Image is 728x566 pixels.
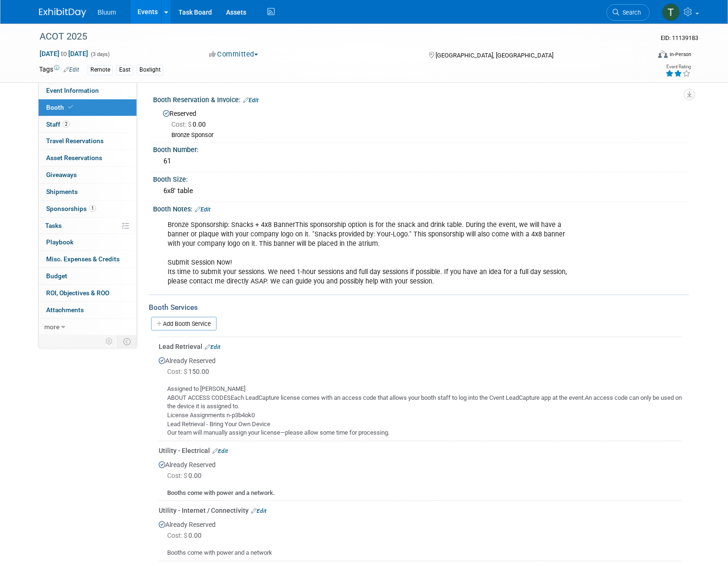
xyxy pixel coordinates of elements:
[159,377,682,437] div: Assigned to [PERSON_NAME] ABOUT ACCESS CODESEach LeadCapture license comes with an access code th...
[662,3,680,21] img: Taylor Bradley
[665,65,691,69] div: Event Rating
[68,105,73,110] i: Booth reservation complete
[661,34,698,41] span: Event ID: 11139183
[46,306,84,314] span: Attachments
[167,368,213,375] span: 150.00
[167,532,188,539] span: Cost: $
[97,8,116,16] span: Bluum
[46,188,78,195] span: Shipments
[159,455,682,498] div: Already Reserved
[171,131,682,139] div: Bronze Sponsor
[46,104,75,111] span: Booth
[171,121,193,128] span: Cost: $
[46,121,70,128] span: Staff
[101,335,118,348] td: Personalize Event Tab Strip
[39,82,137,99] a: Event Information
[658,50,668,58] img: Format-Inperson.png
[46,137,104,145] span: Travel Reservations
[594,49,691,63] div: Event Format
[63,121,70,128] span: 2
[153,202,689,214] div: Booth Notes:
[39,49,89,58] span: [DATE] [DATE]
[159,541,682,558] div: Booths come with power and a network
[243,97,259,104] a: Edit
[39,99,137,116] a: Booth
[39,65,79,75] td: Tags
[116,65,133,75] div: East
[153,172,689,184] div: Booth Size:
[153,93,689,105] div: Booth Reservation & Invoice:
[39,285,137,301] a: ROI, Objectives & ROO
[39,116,137,133] a: Staff2
[39,133,137,149] a: Travel Reservations
[159,446,682,455] div: Utility - Electrical
[39,268,137,284] a: Budget
[160,154,682,169] div: 61
[153,143,689,154] div: Booth Number:
[90,51,110,57] span: (3 days)
[619,9,641,16] span: Search
[39,8,86,17] img: ExhibitDay
[36,28,636,45] div: ACOT 2025
[159,342,682,351] div: Lead Retrieval
[46,289,109,297] span: ROI, Objectives & ROO
[46,154,102,162] span: Asset Reservations
[89,205,96,212] span: 1
[436,52,553,59] span: [GEOGRAPHIC_DATA], [GEOGRAPHIC_DATA]
[149,302,689,313] div: Booth Services
[669,51,691,58] div: In-Person
[160,106,682,139] div: Reserved
[45,222,62,229] span: Tasks
[161,216,585,291] div: Bronze Sponsorship: Snacks + 4x8 BannerThis sponsorship option is for the snack and drink table. ...
[59,50,68,57] span: to
[39,302,137,318] a: Attachments
[39,234,137,251] a: Playbook
[46,87,99,94] span: Event Information
[46,238,73,246] span: Playbook
[64,66,79,73] a: Edit
[39,319,137,335] a: more
[206,49,262,59] button: Committed
[171,121,210,128] span: 0.00
[159,351,682,437] div: Already Reserved
[151,317,217,331] a: Add Booth Service
[167,472,205,479] span: 0.00
[39,218,137,234] a: Tasks
[251,508,267,514] a: Edit
[159,515,682,558] div: Already Reserved
[39,150,137,166] a: Asset Reservations
[195,206,210,213] a: Edit
[46,272,67,280] span: Budget
[167,532,205,539] span: 0.00
[39,201,137,217] a: Sponsorships1
[159,506,682,515] div: Utility - Internet / Connectivity
[88,65,113,75] div: Remote
[46,171,77,178] span: Giveaways
[167,368,188,375] span: Cost: $
[167,472,188,479] span: Cost: $
[137,65,163,75] div: Boxlight
[212,448,228,454] a: Edit
[39,167,137,183] a: Giveaways
[160,184,682,198] div: 6x8' table
[607,4,650,21] a: Search
[205,344,220,350] a: Edit
[44,323,59,331] span: more
[46,205,96,212] span: Sponsorships
[118,335,137,348] td: Toggle Event Tabs
[46,255,120,263] span: Misc. Expenses & Credits
[167,489,275,496] b: Booths come with power and a network.
[39,251,137,267] a: Misc. Expenses & Credits
[39,184,137,200] a: Shipments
